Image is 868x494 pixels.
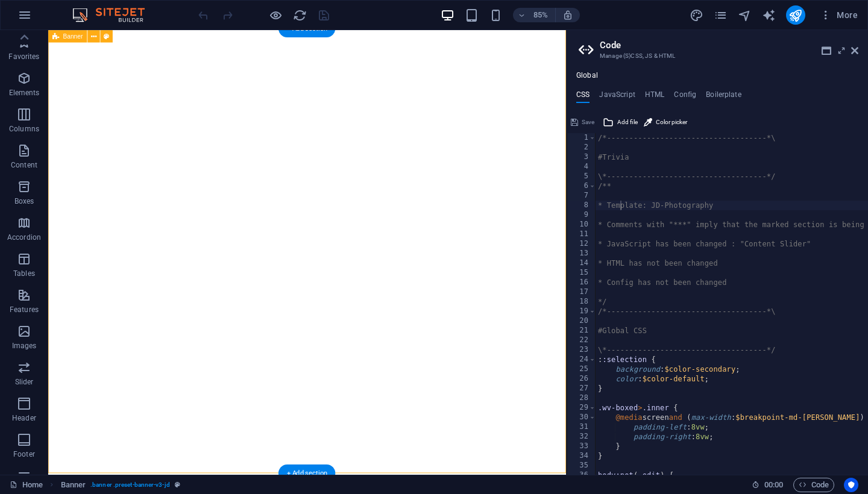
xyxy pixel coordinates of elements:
button: Color picker [642,115,689,130]
div: 17 [567,287,596,297]
p: Tables [13,269,35,278]
h4: CSS [576,90,590,104]
p: Header [12,413,36,423]
h4: HTML [645,90,665,104]
i: Navigator [738,8,752,22]
p: Columns [9,124,39,134]
div: 24 [567,355,596,364]
nav: breadcrumb [61,478,180,492]
h4: Boilerplate [706,90,741,104]
div: 16 [567,278,596,287]
div: + Add section [278,464,335,482]
div: 31 [567,422,596,432]
button: Add file [601,115,640,130]
p: Favorites [8,52,39,61]
span: 00 00 [764,478,783,492]
i: Publish [788,8,802,22]
div: 13 [567,249,596,258]
div: 23 [567,345,596,355]
div: 4 [567,162,596,172]
div: 32 [567,432,596,442]
div: 15 [567,268,596,278]
div: 10 [567,220,596,230]
div: 11 [567,230,596,239]
p: Content [11,160,37,170]
span: Click to select. Double-click to edit [61,478,86,492]
div: 6 [567,181,596,191]
button: publish [786,5,805,25]
h2: Code [600,40,858,51]
div: 34 [567,451,596,461]
div: 20 [567,316,596,326]
p: Slider [15,377,34,387]
h4: JavaScript [599,90,635,104]
button: reload [292,8,307,22]
p: Features [10,305,39,314]
div: 5 [567,172,596,181]
p: Elements [9,88,40,98]
div: 14 [567,258,596,268]
div: 7 [567,191,596,201]
div: 19 [567,307,596,316]
img: Editor Logo [69,8,160,22]
span: Banner [63,33,83,39]
div: 29 [567,403,596,413]
p: Boxes [14,196,34,206]
div: 36 [567,471,596,480]
div: 18 [567,297,596,307]
div: + Add section [278,20,335,37]
div: 35 [567,461,596,471]
button: More [815,5,863,25]
div: 21 [567,326,596,336]
i: AI Writer [762,8,776,22]
h6: 85% [531,8,550,22]
i: Design (Ctrl+Alt+Y) [690,8,703,22]
h3: Manage (S)CSS, JS & HTML [600,51,834,61]
span: Code [799,478,829,492]
span: More [820,9,858,21]
span: : [773,480,775,489]
button: pages [714,8,728,22]
p: Accordion [7,233,41,242]
div: 26 [567,374,596,384]
button: navigator [738,8,752,22]
div: 33 [567,442,596,451]
div: 2 [567,143,596,152]
p: Footer [13,449,35,459]
p: Images [12,341,37,351]
div: 22 [567,336,596,345]
button: design [690,8,704,22]
button: text_generator [762,8,776,22]
div: 1 [567,133,596,143]
i: Pages (Ctrl+Alt+S) [714,8,728,22]
span: Add file [617,115,638,130]
div: 12 [567,239,596,249]
h4: Config [674,90,696,104]
h6: Session time [752,478,784,492]
div: 3 [567,152,596,162]
button: Usercentrics [844,478,858,492]
div: 25 [567,364,596,374]
button: Code [793,478,834,492]
a: Click to cancel selection. Double-click to open Pages [10,478,43,492]
button: 85% [513,8,556,22]
i: This element is a customizable preset [175,481,180,488]
span: Color picker [656,115,687,130]
div: 28 [567,393,596,403]
div: 27 [567,384,596,393]
span: . banner .preset-banner-v3-jd [90,478,170,492]
div: 8 [567,201,596,210]
h4: Global [576,71,598,81]
div: 30 [567,413,596,422]
div: 9 [567,210,596,220]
